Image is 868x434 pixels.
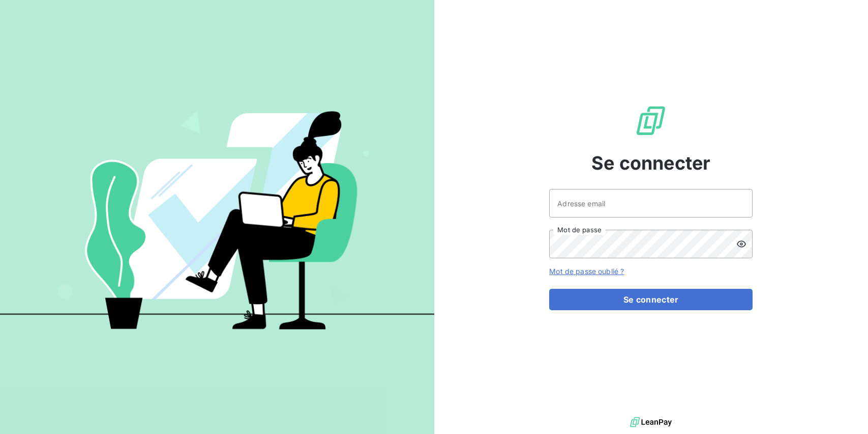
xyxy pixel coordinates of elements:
[549,189,753,218] input: placeholder
[635,104,667,137] img: Logo LeanPay
[549,267,624,276] a: Mot de passe oublié ?
[549,289,753,310] button: Se connecter
[630,415,672,430] img: logo
[591,149,710,177] span: Se connecter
